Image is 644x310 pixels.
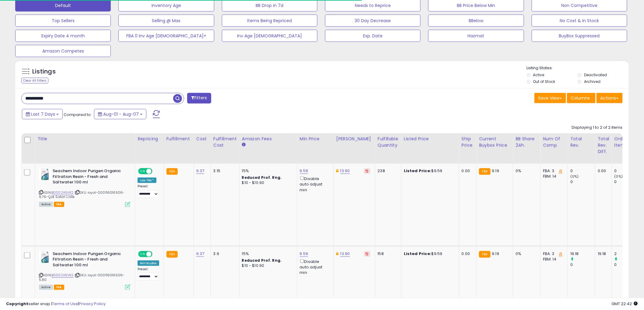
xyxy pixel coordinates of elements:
[614,136,637,148] div: Ordered Items
[242,263,292,268] div: $10 - $10.90
[543,174,563,179] div: FBM: 14
[570,168,595,174] div: 0
[404,251,454,257] div: $9.59
[340,251,350,257] a: 13.90
[567,93,596,103] button: Columns
[492,168,499,174] span: 9.19
[138,178,156,183] div: Low. FBA *
[543,257,563,262] div: FBM: 14
[462,168,472,174] div: 0.00
[543,251,563,257] div: FBA: 3
[6,301,28,307] strong: Copyright
[242,168,292,174] div: 15%
[152,251,161,257] span: OFF
[325,30,421,42] button: Exp. Date
[428,30,524,42] button: Hazmat
[612,301,638,307] span: 2025-08-15 22:42 GMT
[366,252,369,255] i: Revert to store-level Dynamic Max Price
[532,15,627,27] button: No Cost & In Stock
[118,30,214,42] button: FBA 0 Inv Age [DEMOGRAPHIC_DATA]+
[516,168,536,174] div: 0%
[222,30,317,42] button: Inv Age [DEMOGRAPHIC_DATA]
[462,136,474,148] div: Ship Price
[614,251,639,257] div: 2
[32,67,56,76] h5: Listings
[300,258,329,276] div: Disable auto adjust min
[39,168,51,180] img: 51Cf7+RlryL._SL40_.jpg
[213,168,235,174] div: 3.15
[336,169,339,173] i: This overrides the store level Dynamic Max Price for this listing
[428,15,524,27] button: BBelow
[598,136,609,155] div: Total Rev. Diff.
[570,262,595,267] div: 0
[187,93,211,104] button: Filters
[404,168,432,174] b: Listed Price:
[242,258,282,263] b: Reduced Prof. Rng.
[51,190,74,195] a: B0002A5VK2
[584,79,600,84] label: Archived
[533,79,555,84] label: Out of Stock
[64,112,92,118] span: Compared to:
[242,180,292,186] div: $10 - $10.90
[37,136,132,142] div: Title
[462,251,472,257] div: 0.00
[614,179,639,185] div: 0
[543,168,563,174] div: FBA: 3
[103,111,139,117] span: Aug-01 - Aug-07
[479,251,490,258] small: FBA
[39,251,130,289] div: ASIN:
[366,169,369,172] i: Revert to store-level Dynamic Max Price
[404,136,457,142] div: Listed Price
[614,262,639,267] div: 0
[479,136,510,148] div: Current Buybox Price
[534,93,566,103] button: Save View
[527,65,629,71] p: Listing States:
[378,168,397,174] div: 238
[39,168,130,206] div: ASIN:
[15,30,111,42] button: Expiry Date 4 month
[196,251,205,257] a: 6.37
[300,136,331,142] div: Min Price
[152,169,161,174] span: OFF
[51,273,74,278] a: B0002A5VK2
[570,251,595,257] div: 19.18
[340,168,350,174] a: 13.90
[598,168,607,174] div: 0.00
[570,136,593,148] div: Total Rev.
[492,251,499,257] span: 9.19
[213,136,237,148] div: Fulfillment Cost
[79,301,106,307] a: Privacy Policy
[584,72,607,77] label: Deactivated
[242,251,292,257] div: 15%
[242,142,246,148] small: Amazon Fees.
[572,125,623,131] div: Displaying 1 to 2 of 2 items
[54,202,64,207] span: FBA
[222,15,317,27] button: Items Being Repriced
[479,168,490,175] small: FBA
[53,251,127,270] b: Seachem Indoor Purigen Organic Filtration Resin - Fresh and Saltwater 100 ml
[166,251,178,258] small: FBA
[300,251,308,257] a: 9.59
[570,179,595,185] div: 0
[242,136,295,142] div: Amazon Fees
[39,251,51,263] img: 51Cf7+RlryL._SL40_.jpg
[138,184,159,198] div: Preset:
[15,45,111,57] button: Amazon Competes
[325,15,421,27] button: 30 Day Decrease
[54,285,64,290] span: FBA
[300,168,308,174] a: 9.59
[242,175,282,180] b: Reduced Prof. Rng.
[22,109,63,119] button: Last 7 Days
[166,168,178,175] small: FBA
[94,109,146,119] button: Aug-01 - Aug-07
[118,15,214,27] button: Selling @ Max
[543,136,565,148] div: Num of Comp.
[570,174,579,179] small: (0%)
[39,285,53,290] span: All listings currently available for purchase on Amazon
[53,168,127,187] b: Seachem Indoor Purigen Organic Filtration Resin - Fresh and Saltwater 100 ml
[614,174,623,179] small: (0%)
[597,93,623,103] button: Actions
[516,136,538,148] div: BB Share 24h.
[138,261,159,266] div: Win BuyBox
[300,175,329,193] div: Disable auto adjust min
